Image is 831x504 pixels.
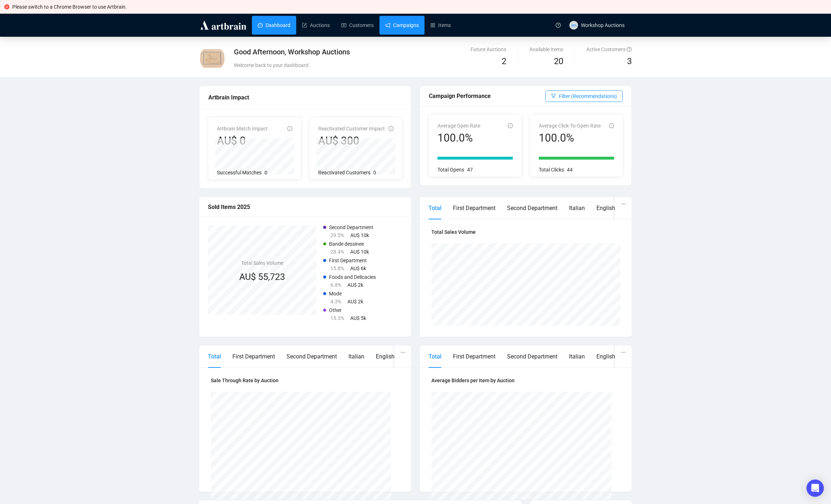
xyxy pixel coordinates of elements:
[348,352,364,361] div: Italian
[428,352,441,361] div: Total
[329,224,373,230] span: Second Department
[208,202,403,211] div: Sold Items 2025
[621,201,626,206] span: ellipsis
[385,16,419,35] a: Campaigns
[551,93,556,98] span: filter
[318,170,370,175] span: Reactivated Customers
[554,56,563,66] span: 20
[545,90,623,102] button: Filter (Recommendations)
[4,4,9,9] span: close-circle
[329,258,367,263] span: First Department
[569,204,585,213] div: Italian
[596,352,615,361] div: English
[507,352,557,361] div: Second Department
[208,352,221,361] div: Total
[431,376,620,384] h4: Average Bidders per Item by Auction
[347,282,363,288] span: AU$ 2k
[615,345,632,359] button: ellipsis
[329,241,364,247] span: Bande dessinee
[286,352,337,361] div: Second Department
[347,299,363,304] span: AU$ 2k
[471,45,506,53] div: Future Auctions
[200,46,225,71] img: 408_1.jpg
[302,16,330,35] a: Auctions
[428,204,441,213] div: Total
[400,350,405,355] span: ellipsis
[350,232,369,238] span: AU$ 10k
[287,126,292,131] span: info-circle
[615,197,632,211] button: ellipsis
[373,170,376,175] span: 0
[567,167,573,173] span: 44
[234,47,486,57] div: Good Afternoon, Workshop Auctions
[217,126,268,131] span: Artbrain Match Impact
[12,3,827,11] div: Please switch to a Chrome Browser to use Artbrain.
[453,204,496,213] div: First Department
[318,134,385,148] div: AU$ 300
[330,282,341,288] span: 6.8%
[529,45,563,53] div: Available Items
[453,352,496,361] div: First Department
[329,274,376,280] span: Foods and Delicacies
[581,22,625,28] span: Workshop Auctions
[508,123,513,128] span: info-circle
[539,167,564,173] span: Total Clicks
[539,123,601,129] span: Average Click-To-Open-Rate
[376,352,395,361] div: English
[330,249,344,255] span: 28.4%
[586,46,632,52] span: Active Customers
[258,16,290,35] a: Dashboard
[431,228,620,236] h4: Total Sales Volume
[609,123,614,128] span: info-circle
[330,299,341,304] span: 4.3%
[330,266,344,271] span: 15.8%
[539,131,601,145] div: 100.0%
[430,16,451,35] a: Items
[551,14,565,36] a: question-circle
[437,167,464,173] span: Total Opens
[217,170,262,175] span: Successful Matches
[330,232,344,238] span: 29.5%
[437,123,480,129] span: Average Open Rate
[556,23,561,28] span: question-circle
[571,22,576,28] span: WA
[395,345,411,359] button: ellipsis
[806,480,824,497] div: Open Intercom Messenger
[330,315,344,321] span: 15.3%
[329,307,342,313] span: Other
[507,204,557,213] div: Second Department
[318,126,385,131] span: Reactivated Customer Impact
[350,249,369,255] span: AU$ 10k
[234,61,486,69] div: Welcome back to your dashboard.
[559,92,617,100] span: Filter (Recommendations)
[502,56,506,66] span: 2
[265,170,267,175] span: 0
[429,92,545,101] div: Campaign Performance
[199,19,248,31] img: logo
[569,352,585,361] div: Italian
[341,16,374,35] a: Customers
[211,376,400,384] h4: Sale Through Rate by Auction
[627,47,632,52] span: question-circle
[329,291,342,296] span: Mode
[596,204,615,213] div: English
[621,350,626,355] span: ellipsis
[627,56,632,66] span: 3
[350,315,366,321] span: AU$ 5k
[217,134,268,148] div: AU$ 0
[239,272,285,282] span: AU$ 55,723
[388,126,394,131] span: info-circle
[437,131,480,145] div: 100.0%
[239,259,285,267] h4: Total Sales Volume
[208,93,402,102] div: Artbrain Impact
[232,352,275,361] div: First Department
[467,167,473,173] span: 47
[350,266,366,271] span: AU$ 6k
